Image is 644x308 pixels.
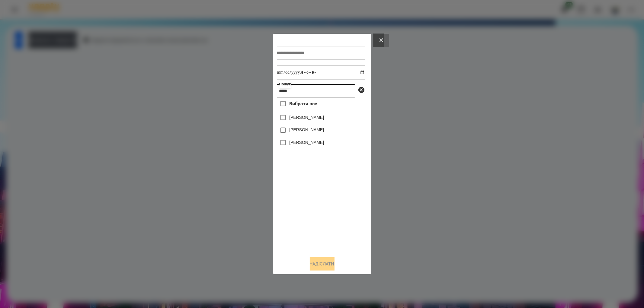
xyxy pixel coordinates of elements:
[289,114,324,120] label: [PERSON_NAME]
[289,139,324,145] label: [PERSON_NAME]
[279,81,291,88] label: Пошук
[310,257,335,271] button: Надіслати
[289,100,317,107] span: Вибрати все
[289,127,324,133] label: [PERSON_NAME]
